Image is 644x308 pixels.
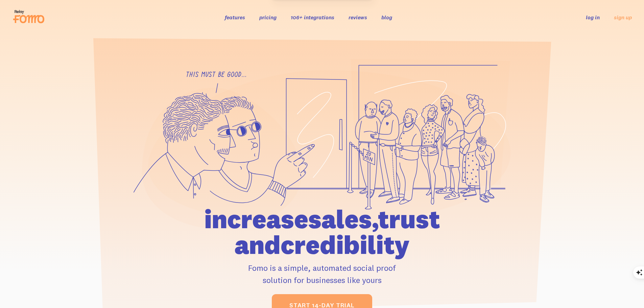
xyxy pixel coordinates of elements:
h1: increase sales, trust and credibility [166,206,479,258]
p: Fomo is a simple, automated social proof solution for businesses like yours [166,262,479,286]
a: sign up [614,14,632,21]
a: log in [586,14,600,21]
a: features [225,14,245,21]
a: pricing [259,14,277,21]
a: 106+ integrations [291,14,334,21]
a: blog [381,14,392,21]
a: reviews [349,14,367,21]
